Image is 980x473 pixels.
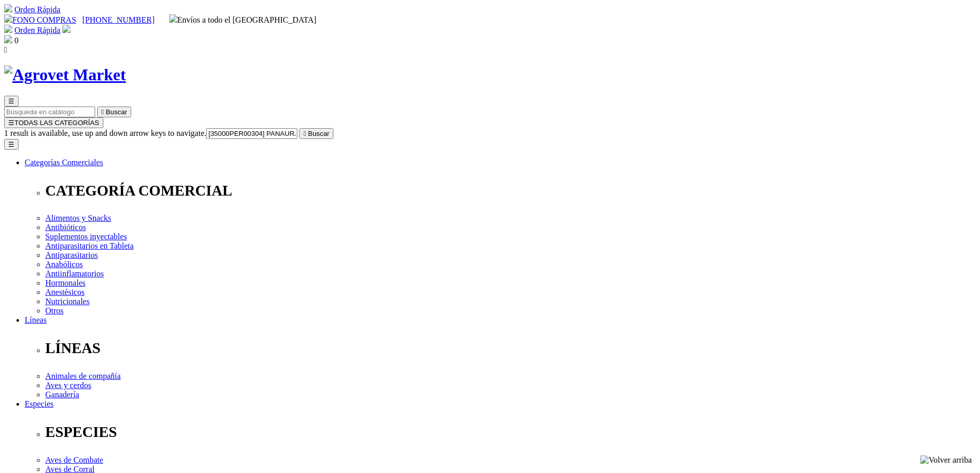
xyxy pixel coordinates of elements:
[45,372,121,380] a: Animales de compañía
[45,424,976,441] p: ESPECIES
[169,15,317,24] span: Envíos a todo el [GEOGRAPHIC_DATA]
[4,139,19,150] button: ☰
[4,25,12,33] img: shopping-cart.svg
[4,45,7,54] i: 
[8,97,14,105] span: ☰
[920,456,972,465] img: Volver arriba
[4,14,12,23] img: phone.svg
[106,108,127,116] span: Buscar
[45,456,103,464] a: Aves de Combate
[45,251,98,259] a: Antiparasitarios
[45,223,86,232] a: Antibióticos
[25,399,54,408] a: Especies
[8,119,14,127] span: ☰
[4,129,206,137] span: 1 result is available, use up and down arrow keys to navigate.
[25,316,47,324] a: Líneas
[4,96,19,107] button: ☰
[45,182,976,199] p: CATEGORÍA COMERCIAL
[25,158,103,167] a: Categorías Comerciales
[299,128,333,139] button:  Buscar
[304,130,306,137] i: 
[82,15,154,24] a: [PHONE_NUMBER]
[308,130,329,137] span: Buscar
[45,278,85,287] a: Hormonales
[45,241,134,250] a: Antiparasitarios en Tableta
[45,260,83,269] a: Anabólicos
[45,381,91,390] a: Aves y cerdos
[101,108,104,116] i: 
[4,65,126,84] img: Agrovet Market
[4,15,76,24] a: FONO COMPRAS
[62,26,70,34] a: Acceda a su cuenta de cliente
[4,117,103,128] button: ☰TODAS LAS CATEGORÍAS
[45,214,111,222] a: Alimentos y Snacks
[4,107,95,117] input: Buscar
[45,340,976,357] p: LÍNEAS
[45,306,64,315] a: Otros
[97,107,131,117] button:  Buscar
[45,390,79,399] a: Ganadería
[45,288,84,296] a: Anestésicos
[206,128,297,139] input: Buscar
[169,14,177,23] img: delivery-truck.svg
[14,36,19,45] span: 0
[45,232,127,241] a: Suplementos inyectables
[14,5,60,14] a: Orden Rápida
[14,26,60,34] a: Orden Rápida
[45,269,104,278] a: Antiinflamatorios
[4,35,12,43] img: shopping-bag.svg
[4,4,12,12] img: shopping-cart.svg
[45,297,90,306] a: Nutricionales
[62,25,70,33] img: user.svg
